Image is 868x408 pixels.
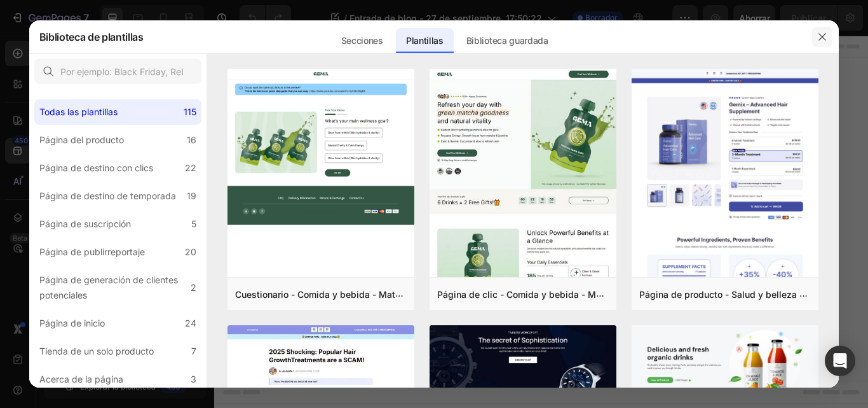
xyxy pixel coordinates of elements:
font: Página de clic - Comida y bebida - Matcha Glow Shot [437,288,665,300]
font: 2 [191,282,196,293]
button: Add sections [289,246,376,271]
font: Página de suscripción [39,218,131,229]
input: Por ejemplo: Black Friday, Rebajas, etc. [34,59,201,84]
font: 7 [191,346,196,356]
font: 19 [187,190,196,201]
font: 20 [185,246,196,257]
font: 5 [191,218,196,229]
font: Acerca de la página [39,374,123,384]
font: Página de generación de clientes potenciales [39,274,178,300]
font: 16 [187,134,196,145]
font: Página de publirreportaje [39,246,145,257]
font: Página de destino de temporada [39,190,176,201]
font: Plantillas [406,35,444,46]
font: Todas las plantillas [39,106,118,117]
img: quiz-1.png [227,69,414,224]
font: Página del producto [39,134,124,145]
font: Biblioteca de plantillas [39,31,144,43]
font: 24 [185,318,196,328]
font: Tienda de un solo producto [39,346,154,356]
font: Página de inicio [39,318,105,328]
font: 22 [185,162,196,173]
button: Add elements [384,246,473,271]
font: 3 [191,374,196,384]
div: Start with Sections from sidebar [304,220,458,236]
div: Abrir Intercom Messenger [825,346,855,376]
font: Página de destino con clics [39,162,153,173]
font: Biblioteca guardada [466,35,548,46]
font: Secciones [341,35,383,46]
font: Cuestionario - Comida y bebida - Matcha Glow Shot [235,288,456,300]
div: Start with Generating from URL or image [296,317,467,327]
font: 115 [184,106,196,117]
